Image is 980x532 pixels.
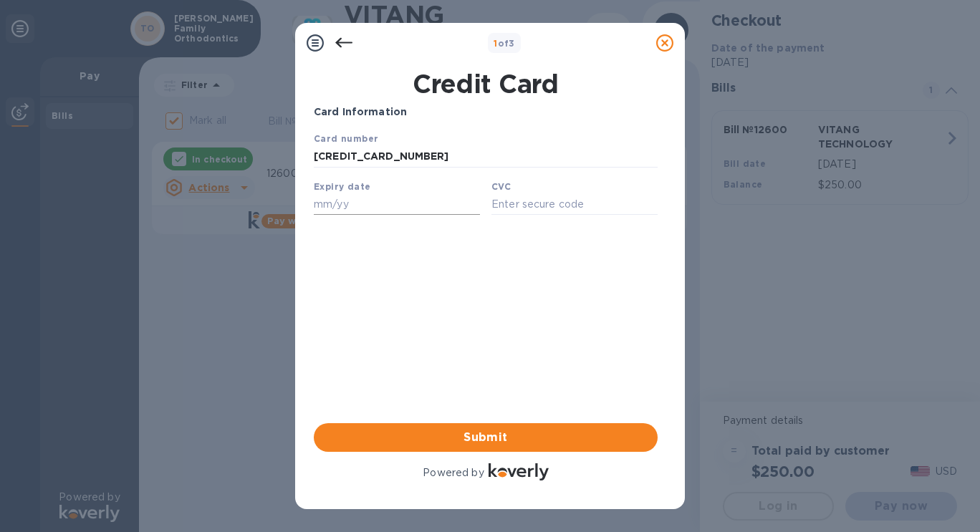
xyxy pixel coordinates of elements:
[494,38,497,49] span: 1
[423,465,484,480] p: Powered by
[489,463,549,480] img: Logo
[314,423,658,452] button: Submit
[314,106,407,117] b: Card Information
[494,38,515,49] b: of 3
[325,429,646,446] span: Submit
[314,131,658,219] iframe: Your browser does not support iframes
[308,69,663,99] h1: Credit Card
